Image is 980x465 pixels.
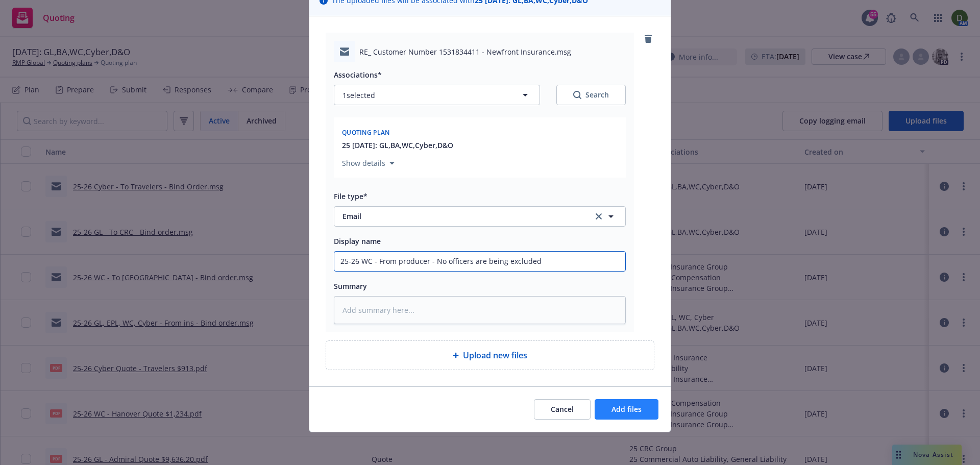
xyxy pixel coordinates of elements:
[611,404,642,414] span: Add files
[593,210,605,223] a: clear selection
[642,33,654,45] a: remove
[334,281,367,291] span: Summary
[342,211,579,222] span: Email
[334,85,540,105] button: 1selected
[556,85,626,105] button: SearchSearch
[573,91,581,99] svg: Search
[463,349,527,361] span: Upload new files
[334,206,626,227] button: Emailclear selection
[342,140,453,151] button: 25 [DATE]: GL,BA,WC,Cyber,D&O
[551,404,574,414] span: Cancel
[534,399,591,420] button: Cancel
[338,157,399,169] button: Show details
[342,128,390,137] span: Quoting plan
[334,252,625,271] input: Add display name here...
[334,70,382,80] span: Associations*
[595,399,658,420] button: Add files
[334,236,381,246] span: Display name
[326,340,654,370] div: Upload new files
[359,46,571,57] span: RE_ Customer Number 1531834411 - Newfront Insurance.msg
[334,191,367,201] span: File type*
[342,90,375,101] span: 1 selected
[573,90,609,100] div: Search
